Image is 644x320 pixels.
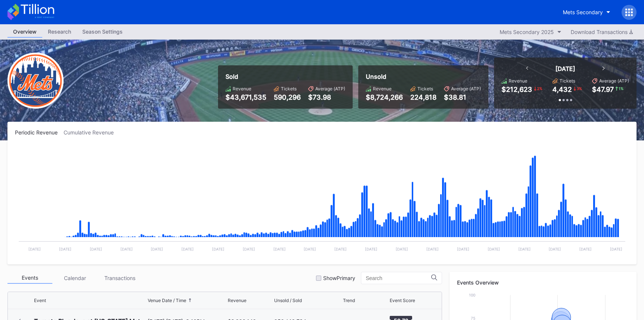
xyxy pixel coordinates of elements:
[90,247,102,251] text: [DATE]
[212,247,224,251] text: [DATE]
[557,5,616,19] button: Mets Secondary
[571,29,633,35] div: Download Transactions
[559,78,575,84] div: Tickets
[366,93,403,101] div: $8,724,266
[274,93,301,101] div: 590,296
[226,93,266,101] div: $43,671,535
[373,86,392,91] div: Revenue
[59,247,71,251] text: [DATE]
[457,279,629,286] div: Events Overview
[7,26,42,38] a: Overview
[592,86,614,93] div: $47.97
[273,247,286,251] text: [DATE]
[417,86,433,91] div: Tickets
[366,73,481,80] div: Unsold
[64,129,120,136] div: Cumulative Revenue
[34,298,46,303] div: Event
[233,86,251,91] div: Revenue
[42,26,77,37] div: Research
[496,27,565,37] button: Mets Secondary 2025
[576,86,583,91] div: 3 %
[390,298,415,303] div: Event Score
[243,247,255,251] text: [DATE]
[226,73,345,80] div: Sold
[536,86,543,91] div: 2 %
[451,86,481,91] div: Average (ATP)
[52,272,97,284] div: Calendar
[343,298,355,303] div: Trend
[610,247,622,251] text: [DATE]
[599,78,629,84] div: Average (ATP)
[181,247,194,251] text: [DATE]
[396,247,408,251] text: [DATE]
[500,29,554,35] div: Mets Secondary 2025
[334,247,347,251] text: [DATE]
[77,26,128,37] div: Season Settings
[228,298,246,303] div: Revenue
[315,86,345,91] div: Average (ATP)
[148,298,186,303] div: Venue Date / Time
[274,298,302,303] div: Unsold / Sold
[365,247,377,251] text: [DATE]
[552,86,572,93] div: 4,432
[7,53,64,109] img: New-York-Mets-Transparent.png
[151,247,163,251] text: [DATE]
[15,129,64,136] div: Periodic Revenue
[42,26,77,38] a: Research
[77,26,128,38] a: Season Settings
[567,27,637,37] button: Download Transactions
[426,247,439,251] text: [DATE]
[28,247,41,251] text: [DATE]
[97,272,142,284] div: Transactions
[488,247,500,251] text: [DATE]
[281,86,297,91] div: Tickets
[410,93,436,101] div: 224,818
[308,93,345,101] div: $73.98
[563,9,603,15] div: Mets Secondary
[502,86,532,93] div: $212,623
[579,247,592,251] text: [DATE]
[120,247,133,251] text: [DATE]
[518,247,531,251] text: [DATE]
[555,65,575,72] div: [DATE]
[304,247,316,251] text: [DATE]
[15,145,629,257] svg: Chart title
[457,247,469,251] text: [DATE]
[618,86,624,91] div: 1 %
[7,272,52,284] div: Events
[549,247,561,251] text: [DATE]
[366,275,431,281] input: Search
[323,275,355,281] div: Show Primary
[444,93,481,101] div: $38.81
[469,293,475,297] text: 100
[509,78,527,84] div: Revenue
